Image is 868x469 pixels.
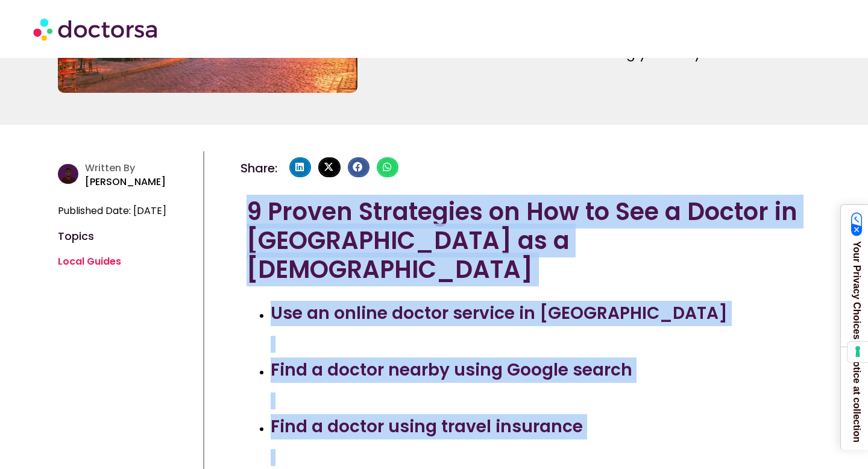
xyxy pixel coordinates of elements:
[851,212,863,236] img: California Consumer Privacy Act (CCPA) Opt-Out Icon
[289,157,311,178] div: Share on linkedin
[318,157,340,178] div: Share on x-twitter
[241,162,277,174] h4: Share:
[58,254,121,268] a: Local Guides
[58,203,166,219] span: Published Date: [DATE]
[377,157,398,178] div: Share on whatsapp
[85,174,198,190] p: [PERSON_NAME]
[271,301,804,326] h3: Use an online doctor service in [GEOGRAPHIC_DATA]
[348,157,370,178] div: Share on facebook
[848,342,868,362] button: Your consent preferences for tracking technologies
[58,164,78,184] img: author
[247,197,804,284] h2: 9 Proven Strategies on How to See a Doctor in [GEOGRAPHIC_DATA] as a [DEMOGRAPHIC_DATA]
[85,162,198,174] h4: Written By
[271,357,804,383] h3: Find a doctor nearby using Google search
[271,414,804,439] h3: Find a doctor using travel insurance
[58,231,197,241] h4: Topics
